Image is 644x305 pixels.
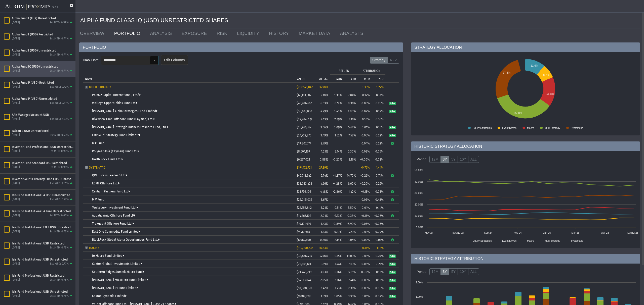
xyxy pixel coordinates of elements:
[415,192,423,194] text: 30.00%
[92,230,140,233] a: East One Commodity Fund Limited
[92,93,141,97] a: Point72 Capital International, Ltd.*
[297,110,312,113] span: $35,407,030
[358,220,372,228] td: -0.06%
[330,171,344,179] td: -4.37%
[164,58,185,63] span: Edit Columns
[92,117,155,121] a: Riverview Omni Offshore Fund (Cayman) Ltd.
[321,142,328,145] span: 2.79%
[83,66,295,82] td: Column NAME
[358,252,372,260] td: -0.01%
[297,174,311,177] span: $40,713,942
[415,169,423,172] text: 50.00%
[344,220,358,228] td: -5.90%
[527,127,534,129] text: Macro
[372,171,385,179] td: 0.74%
[12,21,20,25] div: [DATE]
[50,101,69,105] div: Est MTD: 0.71%
[92,286,138,290] a: [PERSON_NAME] PT Fund Limited
[411,141,640,151] div: HISTORIC STRATEGY ALLOCATION
[12,214,20,218] div: [DATE]
[344,284,358,292] td: -2.39%
[50,230,69,234] div: Est MTD: 0.78%
[12,129,73,133] div: Falcon A USD Unrestricted
[330,268,344,276] td: 0.16%
[502,127,516,129] text: Event Driven
[389,278,396,282] a: Pulse
[330,179,344,187] td: -4.28%
[89,166,105,169] span: SYSTEMATIC
[351,77,356,81] p: YTD
[415,203,423,206] text: 20.00%
[12,133,20,137] div: [DATE]
[415,155,429,164] div: Period:
[359,166,370,169] div: -0.76%
[321,198,328,201] span: 3.67%
[297,85,313,89] span: $262,145,047
[372,123,385,131] td: 0.16%
[411,42,640,52] div: STRATEGY ALLOCATION
[358,195,372,204] td: 0.06%
[92,109,157,113] a: [PERSON_NAME] Alpha Strategies Fund Limited
[330,99,344,107] td: 0.51%
[83,56,101,65] div: NAV Date:
[50,85,69,89] div: Est MTD: 0.72%
[358,139,372,147] td: 0.04%
[297,77,305,81] p: VALUE
[370,57,388,64] label: Strategy
[12,182,20,185] div: [DATE]
[358,171,372,179] td: -0.26%
[297,198,312,201] span: $26,045,036
[92,125,168,129] a: [PERSON_NAME] Strategic Partners Offshore Fund, Ltd.
[12,149,20,153] div: [DATE]
[330,204,344,212] td: 0.51%
[468,156,479,163] label: ALL
[543,73,549,76] text: 8.2%
[373,166,384,169] div: 1.44%
[314,66,330,82] td: Column ALLOC.
[12,209,73,213] div: Isis Fund Institutional A Euro Unrestricted
[372,228,385,236] td: -0.09%
[12,145,73,149] div: Investor Fund Professional USD Unrestricted
[358,268,372,276] td: 0.00%
[458,156,468,163] label: 10Y
[92,294,127,298] a: Caxton Dynamis Limited
[89,85,111,89] span: MULTI STRATEGY
[372,139,385,147] td: 0.22%
[429,268,441,275] label: 12M
[319,85,328,89] span: 36.98%
[358,204,372,212] td: 0.01%
[372,99,385,107] td: 0.25%
[12,97,73,101] div: Alpha Fund P (USD) Unrestricted
[319,77,328,81] p: ALLOC.
[358,236,372,244] td: -0.02%
[330,91,344,99] td: 1.38%
[358,212,372,220] td: -0.16%
[150,56,158,65] div: Select
[372,276,385,284] td: 0.13%
[233,28,265,38] a: LIQUIDITY
[50,278,69,282] div: Est MTD: 0.75%
[389,126,396,129] span: Pulse
[336,77,342,81] p: MTD
[358,107,372,115] td: -0.02%
[415,215,423,217] text: 10.00%
[389,101,396,105] a: Pulse
[372,252,385,260] td: 0.70%
[372,115,385,123] td: -0.36%
[12,32,73,36] div: Alpha Fund I (USD) Restricted
[297,142,311,145] span: $19,807,777
[12,193,73,197] div: Isis Fund Institutional A USD Unrestricted
[373,85,384,89] div: 1.27%
[389,109,396,113] a: Pulse
[297,158,310,161] span: $6,267,021
[344,292,358,300] td: -1.95%
[330,115,344,123] td: 2.49%
[12,241,73,245] div: Isis Fund Institutional USD Restricted
[358,260,372,268] td: -0.06%
[372,91,385,99] td: 0.51%
[320,158,328,161] span: 0.88%
[385,66,399,82] td: Column
[372,284,385,292] td: -0.06%
[5,1,50,13] img: Aurum-Proximity%20white.svg
[372,179,385,187] td: 0.26%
